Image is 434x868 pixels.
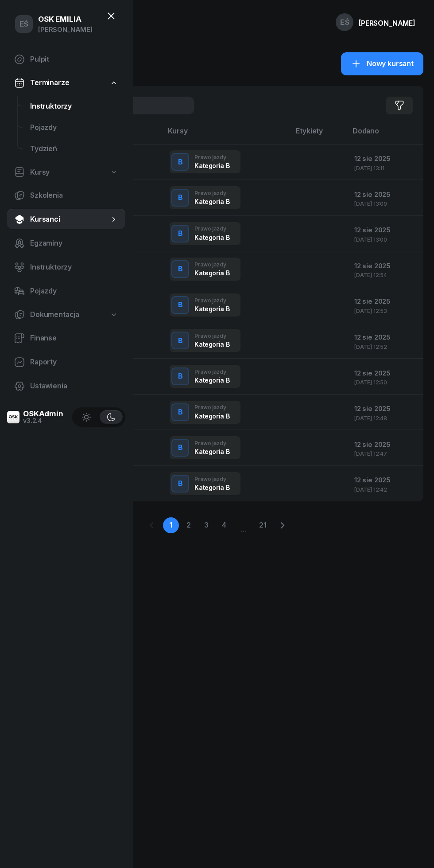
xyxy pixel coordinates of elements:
span: Raporty [30,356,118,368]
a: Nowy kursant [341,52,423,75]
div: 12 sie 2025 [354,474,416,486]
a: Pojazdy [7,281,125,302]
span: Egzaminy [30,238,118,249]
span: Dokumentacja [30,309,79,321]
div: B [174,226,186,241]
div: Prawo jazdy [194,404,229,410]
div: [DATE] 13:11 [354,165,416,171]
a: Egzaminy [7,233,125,254]
button: B [171,153,189,171]
div: Prawo jazdy [194,369,229,375]
span: Finanse [30,332,118,344]
span: Pojazdy [30,285,118,297]
span: Instruktorzy [30,262,118,273]
div: 12 sie 2025 [354,296,416,307]
a: 1 [163,517,179,533]
div: 12 sie 2025 [354,368,416,379]
a: Dokumentacja [7,305,125,325]
div: [DATE] 12:52 [354,344,416,350]
div: B [174,297,186,313]
div: [DATE] 13:09 [354,201,416,207]
button: B [171,225,189,242]
a: Ustawienia [7,375,125,397]
div: Prawo jazdy [194,226,229,231]
a: 2 [181,517,197,533]
div: B [174,369,186,384]
span: Tydzień [30,143,118,155]
a: Kursy [7,162,125,183]
div: [DATE] 12:47 [354,451,416,457]
div: Prawo jazdy [194,154,229,160]
span: Kursanci [30,214,109,225]
div: [DATE] 12:48 [354,415,416,421]
div: B [174,333,186,348]
button: B [171,439,189,457]
a: 4 [216,517,232,533]
button: B [171,260,189,278]
div: Kategoria B [194,448,229,455]
div: 12 sie 2025 [354,439,416,450]
button: B [171,475,189,493]
a: Tydzień [23,138,125,160]
button: B [171,368,189,385]
a: Instruktorzy [23,96,125,117]
a: 3 [198,517,214,533]
div: 12 sie 2025 [354,260,416,272]
div: Prawo jazdy [194,262,229,267]
div: [DATE] 12:42 [354,487,416,493]
div: [DATE] 12:53 [354,308,416,314]
a: Kursanci [7,209,125,230]
div: Prawo jazdy [194,440,229,446]
div: Kategoria B [194,376,229,384]
span: ... [234,517,253,534]
span: Ustawienia [30,380,118,392]
th: Etykiety [291,125,347,144]
span: Instruktorzy [30,101,118,112]
a: Raporty [7,352,125,373]
span: Terminarze [30,77,69,89]
div: Prawo jazdy [194,476,229,482]
a: Finanse [7,328,125,349]
div: Kategoria B [194,269,229,277]
div: [DATE] 13:00 [354,237,416,242]
div: Kategoria B [194,162,229,169]
a: 21 [255,517,271,533]
div: Prawo jazdy [194,333,229,339]
div: v3.2.4 [23,418,63,424]
div: OSKAdmin [23,410,63,418]
div: 12 sie 2025 [354,332,416,343]
span: Szkolenia [30,190,118,201]
span: EŚ [340,19,349,26]
div: OSK EMILIA [38,16,93,23]
div: 12 sie 2025 [354,403,416,414]
div: 12 sie 2025 [354,153,416,164]
div: Kategoria B [194,305,229,313]
button: B [171,296,189,314]
div: Prawo jazdy [194,297,229,303]
button: B [171,403,189,421]
span: EŚ [19,20,29,28]
button: B [171,332,189,349]
div: [DATE] 12:54 [354,272,416,278]
div: 12 sie 2025 [354,189,416,200]
div: B [174,476,186,491]
span: Pojazdy [30,122,118,133]
div: Kategoria B [194,412,229,420]
div: B [174,190,186,205]
div: B [174,155,186,170]
div: 12 sie 2025 [354,224,416,236]
div: Kategoria B [194,484,229,491]
span: Kursy [30,167,50,178]
div: [PERSON_NAME] [38,24,93,35]
a: Pojazdy [23,117,125,138]
div: Kategoria B [194,198,229,205]
button: B [171,189,189,207]
span: Nowy kursant [367,58,414,70]
a: Szkolenia [7,185,125,206]
div: Kategoria B [194,340,229,348]
div: B [174,405,186,420]
div: Kategoria B [194,234,229,241]
th: Kursy [163,125,291,144]
div: B [174,440,186,455]
div: B [174,262,186,277]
